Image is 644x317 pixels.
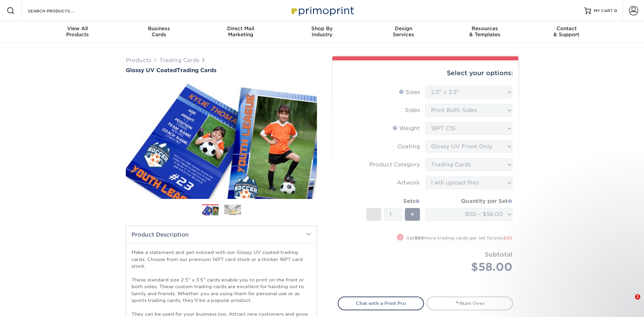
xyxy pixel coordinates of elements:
h1: Trading Cards [126,67,317,73]
h2: Product Description [126,226,317,243]
span: Contact [526,25,607,32]
a: Direct MailMarketing [200,21,281,43]
span: 0 [614,8,617,13]
span: 1 [635,294,640,300]
a: Contact& Support [526,21,607,43]
img: Trading Cards 02 [224,205,241,215]
div: Marketing [200,25,281,38]
a: Start Over [427,297,513,310]
div: Select your options: [338,60,513,86]
iframe: Google Customer Reviews [2,297,57,315]
span: Direct Mail [200,25,281,32]
span: Resources [444,25,526,32]
input: SEARCH PRODUCTS..... [27,7,93,15]
img: Trading Cards 01 [202,205,219,216]
div: Services [363,25,444,38]
div: Industry [281,25,363,38]
div: Products [37,25,118,38]
span: Business [118,25,200,32]
a: Trading Cards [159,57,199,63]
span: MY CART [594,8,613,14]
a: Resources& Templates [444,21,526,43]
span: Glossy UV Coated [126,67,177,73]
a: BusinessCards [118,21,200,43]
img: Primoprint [288,3,356,18]
span: Design [363,25,444,32]
a: Shop ByIndustry [281,21,363,43]
div: Cards [118,25,200,38]
iframe: Intercom live chat [621,294,637,310]
a: Chat with a Print Pro [338,297,424,310]
a: Products [126,57,151,63]
a: DesignServices [363,21,444,43]
span: View All [37,25,118,32]
a: Glossy UV CoatedTrading Cards [126,67,317,73]
span: Shop By [281,25,363,32]
div: & Support [526,25,607,38]
div: & Templates [444,25,526,38]
a: View AllProducts [37,21,118,43]
img: Glossy UV Coated 01 [126,74,317,206]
